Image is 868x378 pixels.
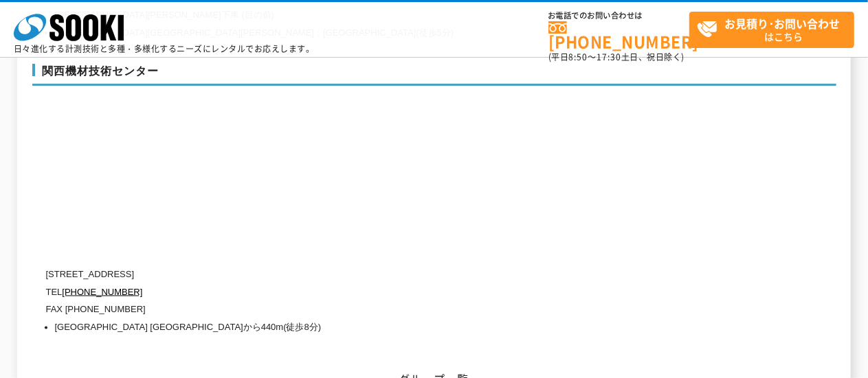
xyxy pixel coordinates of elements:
[689,12,854,48] a: お見積り･お問い合わせはこちら
[55,319,706,337] li: [GEOGRAPHIC_DATA] [GEOGRAPHIC_DATA]から440m(徒歩8分)
[569,51,588,63] span: 8:50
[548,51,685,63] span: (平日 ～ 土日、祝日除く)
[14,45,315,53] p: 日々進化する計測技術と多種・多様化するニーズにレンタルでお応えします。
[32,64,836,86] h3: 関西機材技術センター
[46,265,706,283] p: [STREET_ADDRESS]
[548,21,689,49] a: [PHONE_NUMBER]
[597,51,621,63] span: 17:30
[697,12,854,47] span: はこちら
[46,301,706,319] p: FAX [PHONE_NUMBER]
[62,287,142,297] a: [PHONE_NUMBER]
[548,12,689,20] span: お電話でのお問い合わせは
[46,283,706,301] p: TEL
[725,15,841,32] strong: お見積り･お問い合わせ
